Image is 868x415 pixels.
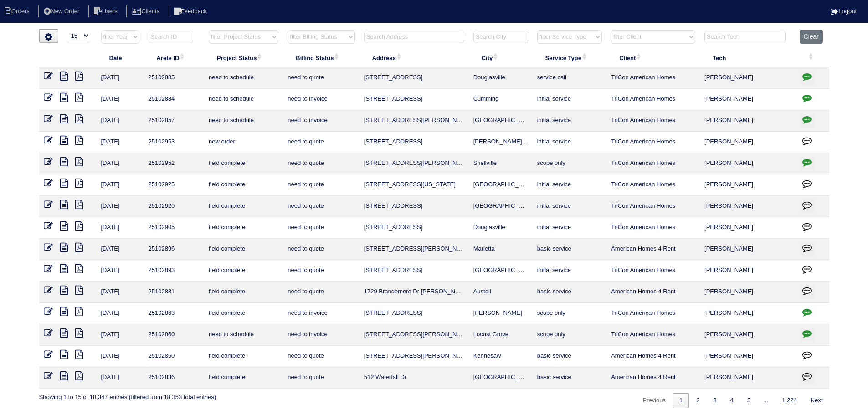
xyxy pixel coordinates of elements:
[776,393,803,408] a: 1,224
[469,67,533,89] td: Douglasville
[204,110,283,132] td: need to schedule
[469,239,533,260] td: Marietta
[469,110,533,132] td: [GEOGRAPHIC_DATA]
[636,393,672,408] a: Previous
[204,174,283,196] td: field complete
[97,303,144,324] td: [DATE]
[469,217,533,239] td: Douglasville
[804,393,829,408] a: Next
[700,324,795,346] td: [PERSON_NAME]
[126,5,167,18] li: Clients
[469,174,533,196] td: [GEOGRAPHIC_DATA]
[283,89,359,110] td: need to invoice
[533,89,606,110] td: initial service
[97,153,144,174] td: [DATE]
[606,217,700,239] td: TriCon American Homes
[700,48,795,67] th: Tech
[364,31,464,43] input: Search Address
[533,174,606,196] td: initial service
[283,196,359,217] td: need to quote
[204,260,283,282] td: field complete
[704,31,786,43] input: Search Tech
[144,196,204,217] td: 25102920
[149,31,193,43] input: Search ID
[144,110,204,132] td: 25102857
[283,48,359,67] th: Billing Status: activate to sort column ascending
[606,239,700,260] td: American Homes 4 Rent
[606,324,700,346] td: TriCon American Homes
[97,67,144,89] td: [DATE]
[97,282,144,303] td: [DATE]
[831,8,857,15] a: Logout
[533,324,606,346] td: scope only
[97,48,144,67] th: Date
[700,303,795,324] td: [PERSON_NAME]
[606,67,700,89] td: TriCon American Homes
[204,282,283,303] td: field complete
[469,196,533,217] td: [GEOGRAPHIC_DATA]
[283,346,359,367] td: need to quote
[757,397,775,404] span: …
[204,48,283,67] th: Project Status: activate to sort column ascending
[144,239,204,260] td: 25102896
[606,260,700,282] td: TriCon American Homes
[707,393,723,408] a: 3
[97,110,144,132] td: [DATE]
[283,324,359,346] td: need to invoice
[204,239,283,260] td: field complete
[144,132,204,153] td: 25102953
[169,5,214,18] li: Feedback
[204,346,283,367] td: field complete
[700,132,795,153] td: [PERSON_NAME]
[204,153,283,174] td: field complete
[606,110,700,132] td: TriCon American Homes
[606,196,700,217] td: TriCon American Homes
[360,239,469,260] td: [STREET_ADDRESS][PERSON_NAME]
[700,174,795,196] td: [PERSON_NAME]
[469,132,533,153] td: [PERSON_NAME][GEOGRAPHIC_DATA]
[606,132,700,153] td: TriCon American Homes
[360,174,469,196] td: [STREET_ADDRESS][US_STATE]
[469,153,533,174] td: Snellville
[606,346,700,367] td: American Homes 4 Rent
[283,110,359,132] td: need to invoice
[800,30,823,44] button: Clear
[469,303,533,324] td: [PERSON_NAME]
[360,324,469,346] td: [STREET_ADDRESS][PERSON_NAME]
[144,67,204,89] td: 25102885
[283,282,359,303] td: need to quote
[533,48,606,67] th: Service Type: activate to sort column ascending
[283,303,359,324] td: need to invoice
[606,153,700,174] td: TriCon American Homes
[204,303,283,324] td: field complete
[469,324,533,346] td: Locust Grove
[144,89,204,110] td: 25102884
[204,367,283,389] td: field complete
[126,8,167,15] a: Clients
[700,196,795,217] td: [PERSON_NAME]
[360,367,469,389] td: 512 Waterfall Dr
[97,367,144,389] td: [DATE]
[360,196,469,217] td: [STREET_ADDRESS]
[533,217,606,239] td: initial service
[533,260,606,282] td: initial service
[700,110,795,132] td: [PERSON_NAME]
[360,260,469,282] td: [STREET_ADDRESS]
[97,324,144,346] td: [DATE]
[469,48,533,67] th: City: activate to sort column ascending
[39,389,216,401] div: Showing 1 to 15 of 18,347 entries (filtered from 18,353 total entries)
[533,346,606,367] td: basic service
[700,239,795,260] td: [PERSON_NAME]
[144,48,204,67] th: Arete ID: activate to sort column ascending
[700,217,795,239] td: [PERSON_NAME]
[533,132,606,153] td: initial service
[204,196,283,217] td: field complete
[700,153,795,174] td: [PERSON_NAME]
[700,346,795,367] td: [PERSON_NAME]
[144,153,204,174] td: 25102952
[204,89,283,110] td: need to schedule
[606,282,700,303] td: American Homes 4 Rent
[673,393,689,408] a: 1
[97,89,144,110] td: [DATE]
[38,8,87,15] a: New Order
